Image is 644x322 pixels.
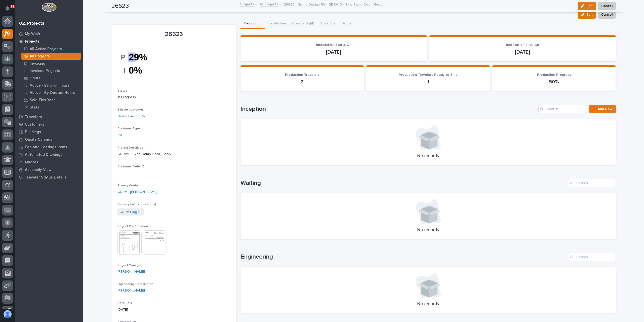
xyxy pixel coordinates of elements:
[2,309,13,319] button: users-avatar
[117,288,145,293] a: [PERSON_NAME]
[117,203,156,206] span: Delivery / Work Location(s)
[15,173,83,181] a: Traveler Status Details
[339,19,354,29] button: Hours
[6,6,13,14] div: Notifications88
[15,158,83,166] a: Quotes
[247,79,358,85] p: 2
[247,301,610,307] p: No records
[117,31,230,38] p: 26623
[30,69,60,73] p: Invoiced Projects
[372,79,484,85] p: 1
[25,115,42,119] p: Travelers
[15,113,83,121] a: Travelers
[15,166,83,173] a: Assembly View
[25,32,40,36] p: My Work
[265,19,289,29] button: Installation
[247,49,421,55] p: [DATE]
[578,11,596,19] button: Edit
[285,73,319,77] span: Production Travelers
[119,209,142,215] a: GDRV Bldg 10
[19,96,83,103] a: Sold This Year
[30,76,41,81] p: Hours
[15,128,83,136] a: Buildings
[289,19,317,29] button: Comments (4)
[30,61,45,66] p: Invoicing
[30,98,55,102] p: Sold This Year
[117,46,155,81] img: Vp0AWRxbd6SP2StQL6mq2c68z252wMEd7BMsxZ9osM4
[117,184,141,187] span: Primary Contact
[117,133,122,138] a: RV
[19,60,83,67] a: Invoicing
[19,82,83,89] a: Active - By % of Hours
[117,114,145,119] a: Grand Design RV
[117,307,230,312] p: [DATE]
[19,67,83,74] a: Invoiced Projects
[568,253,616,261] input: Search
[2,3,13,14] button: Notifications
[240,180,566,187] h1: Waiting
[30,83,69,88] p: Active - By % of Hours
[538,105,586,113] input: Search
[117,108,143,111] span: Billable Customer
[19,53,83,60] a: All Projects
[19,75,83,82] a: Hours
[30,91,75,95] p: Active - By Quoted Hours
[117,95,230,100] p: In Progress
[506,43,539,47] span: Installation Ends On
[19,89,83,96] a: Active - By Quoted Hours
[15,136,83,143] a: Onsite Calendar
[25,137,54,142] p: Onsite Calendar
[240,1,254,7] a: Projects
[25,175,66,180] p: Traveler Status Details
[15,151,83,158] a: Automated Drawings
[25,39,39,44] p: Projects
[316,43,351,47] span: Installation Starts On
[117,170,230,176] p: -
[498,79,610,85] p: 50%
[317,19,339,29] button: Schedule
[117,89,127,92] span: Status
[15,143,83,151] a: Fab and Coatings Items
[117,302,132,305] span: Date Sold
[25,122,44,127] p: Customers
[284,1,382,7] p: 26623 - Grand Design RV - GDRV10 - Side Ramp Door, Hoop
[399,73,457,77] span: Production Travelers Ready to Ship
[42,3,56,12] img: Workspace Logo
[25,130,41,134] p: Buildings
[117,269,145,274] a: [PERSON_NAME]
[435,49,610,55] p: [DATE]
[25,145,67,150] p: Fab and Coatings Items
[19,104,83,111] a: Stats
[117,264,141,267] span: Project Manager
[586,12,593,17] span: Edit
[19,45,83,52] a: All Active Projects
[117,152,230,157] p: GDRV10 - Side Ramp Door, Hoop
[25,168,51,172] p: Assembly View
[117,189,157,195] a: GDRV - [PERSON_NAME]
[240,253,566,261] h1: Engineering
[117,225,148,228] span: Project Confirmation
[117,127,140,130] span: Customer Type
[601,12,613,18] span: Cancel
[30,105,39,110] p: Stats
[247,227,610,233] p: No records
[240,105,537,113] h1: Inception
[589,105,616,113] a: Add New
[260,1,278,7] a: All Projects
[598,11,616,19] button: Cancel
[240,19,265,29] button: Production
[117,283,153,286] span: Engineering Coordinator
[15,38,83,45] a: Projects
[537,73,571,77] span: Production Progress
[15,30,83,38] a: My Work
[568,179,616,187] input: Search
[30,54,50,59] p: All Projects
[25,160,38,165] p: Quotes
[247,153,610,159] p: No records
[598,107,613,111] span: Add New
[11,5,14,8] p: 88
[117,165,145,168] span: Customer Order ID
